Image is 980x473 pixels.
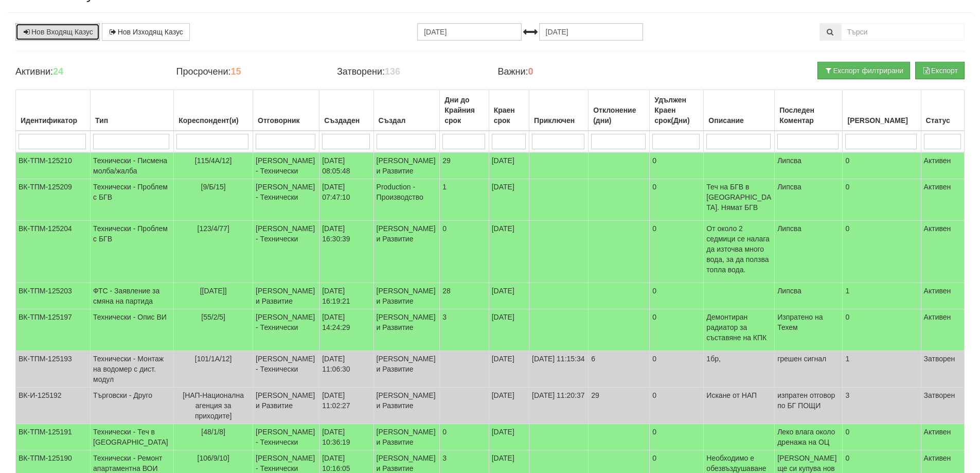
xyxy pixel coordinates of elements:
[373,351,440,388] td: [PERSON_NAME] и Развитие
[201,183,226,191] span: [9/Б/15]
[650,388,704,424] td: 0
[529,388,589,424] td: [DATE] 11:20:37
[183,391,244,420] span: [НАП-Национална агенция за приходите]
[373,179,440,221] td: Production - Производство
[337,67,482,77] h4: Затворени:
[489,179,529,221] td: [DATE]
[843,283,921,309] td: 1
[373,221,440,283] td: [PERSON_NAME] и Развитие
[777,287,801,295] span: Липсва
[652,93,701,128] div: Удължен Краен срок(Дни)
[650,152,704,179] td: 0
[200,287,227,295] span: [[DATE]]
[489,221,529,283] td: [DATE]
[843,90,921,131] th: Брой Файлове: No sort applied, activate to apply an ascending sort
[319,90,373,131] th: Създаден: No sort applied, activate to apply an ascending sort
[102,23,190,41] a: Нов Изходящ Казус
[777,313,823,331] span: Изпратено на Техем
[706,312,772,343] p: Демонтиран радиатор за съставяне на КПК
[91,351,174,388] td: Технически - Монтаж на водомер с дист. модул
[373,152,440,179] td: [PERSON_NAME] и Развитие
[921,309,964,351] td: Активен
[442,183,447,191] span: 1
[91,309,174,351] td: Технически - Опис ВИ
[16,388,91,424] td: ВК-И-125192
[373,424,440,450] td: [PERSON_NAME] и Развитие
[921,179,964,221] td: Активен
[377,113,437,128] div: Създал
[921,388,964,424] td: Затворен
[650,351,704,388] td: 0
[253,179,319,221] td: [PERSON_NAME] - Технически
[777,183,801,191] span: Липсва
[442,224,447,233] span: 0
[319,179,373,221] td: [DATE] 07:47:10
[16,309,91,351] td: ВК-ТПМ-125197
[201,428,225,436] span: [48/1/8]
[921,283,964,309] td: Активен
[91,424,174,450] td: Технически - Теч в [GEOGRAPHIC_DATA]
[16,179,91,221] td: ВК-ТПМ-125209
[777,103,840,128] div: Последен Коментар
[373,388,440,424] td: [PERSON_NAME] и Развитие
[16,152,91,179] td: ВК-ТПМ-125210
[230,66,241,77] b: 15
[322,113,370,128] div: Създаден
[253,90,319,131] th: Отговорник: No sort applied, activate to apply an ascending sort
[253,283,319,309] td: [PERSON_NAME] и Развитие
[319,309,373,351] td: [DATE] 14:24:29
[198,454,229,462] span: [106/9/10]
[777,391,835,410] span: изпратен отговор по БГ ПОЩИ
[489,424,529,450] td: [DATE]
[16,221,91,283] td: ВК-ТПМ-125204
[650,221,704,283] td: 0
[650,309,704,351] td: 0
[201,313,225,321] span: [55/2/5]
[174,90,253,131] th: Кореспондент(и): No sort applied, activate to apply an ascending sort
[921,351,964,388] td: Затворен
[91,179,174,221] td: Технически - Проблем с БГВ
[777,355,826,363] span: грешен сигнал
[15,23,100,41] a: Нов Входящ Казус
[529,351,589,388] td: [DATE] 11:15:34
[373,283,440,309] td: [PERSON_NAME] и Развитие
[591,103,647,128] div: Отклонение (дни)
[489,388,529,424] td: [DATE]
[841,23,965,41] input: Търсене по Идентификатор, Бл/Вх/Ап, Тип, Описание, Моб. Номер, Имейл, Файл, Коментар,
[650,179,704,221] td: 0
[319,424,373,450] td: [DATE] 10:36:19
[843,221,921,283] td: 0
[706,113,772,128] div: Описание
[93,113,171,128] div: Тип
[777,428,835,446] span: Леко влага около дренажа на ОЦ
[777,156,801,165] span: Липсва
[489,283,529,309] td: [DATE]
[442,428,447,436] span: 0
[442,313,447,321] span: 3
[650,283,704,309] td: 0
[777,224,801,233] span: Липсва
[843,351,921,388] td: 1
[195,156,232,165] span: [115/4А/12]
[497,67,643,77] h4: Важни:
[921,90,964,131] th: Статус: No sort applied, activate to apply an ascending sort
[843,388,921,424] td: 3
[16,90,91,131] th: Идентификатор: No sort applied, activate to apply an ascending sort
[440,90,489,131] th: Дни до Крайния срок: No sort applied, activate to apply an ascending sort
[319,221,373,283] td: [DATE] 16:30:39
[489,152,529,179] td: [DATE]
[921,424,964,450] td: Активен
[489,90,529,131] th: Краен срок: No sort applied, activate to apply an ascending sort
[706,354,772,364] p: 1бр,
[91,90,174,131] th: Тип: No sort applied, activate to apply an ascending sort
[195,355,232,363] span: [101/1А/12]
[706,223,772,275] p: От около 2 седмици се налага да източва много вода, за да ползва топла вода.
[915,62,965,79] button: Експорт
[442,156,451,165] span: 29
[845,113,918,128] div: [PERSON_NAME]
[319,152,373,179] td: [DATE] 08:05:48
[589,90,650,131] th: Отклонение (дни): No sort applied, activate to apply an ascending sort
[91,221,174,283] td: Технически - Проблем с БГВ
[176,113,250,128] div: Кореспондент(и)
[253,388,319,424] td: [PERSON_NAME] и Развитие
